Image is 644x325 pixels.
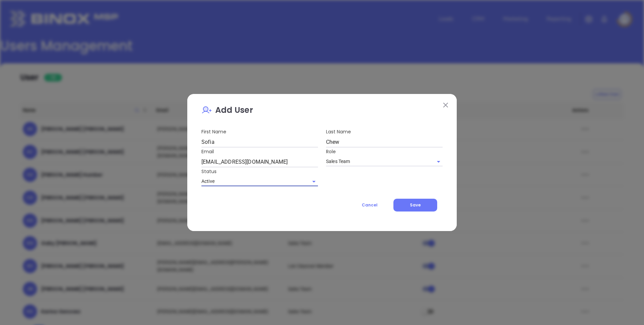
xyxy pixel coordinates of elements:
[201,104,443,120] p: Add User
[201,148,214,155] label: Email
[326,148,336,155] label: Role
[362,202,378,208] span: Cancel
[309,177,319,186] button: Open
[434,157,443,166] button: Open
[393,199,437,212] button: Save
[201,168,217,175] label: Status
[349,199,390,212] button: Cancel
[201,128,226,135] label: First Name
[410,202,421,208] span: Save
[326,128,351,135] label: Last Name
[443,103,448,107] img: close modal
